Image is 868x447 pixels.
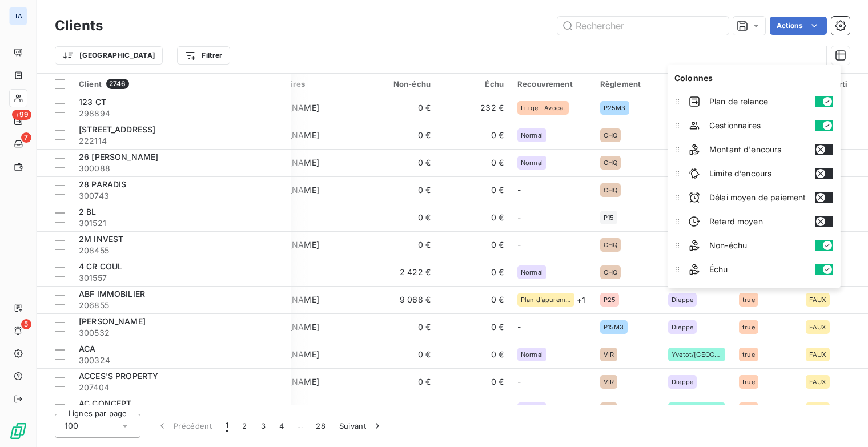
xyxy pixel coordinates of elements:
[521,159,543,166] span: Normal
[770,17,827,35] button: Actions
[364,149,437,176] td: 0 €
[235,414,254,438] button: 2
[79,272,284,284] span: 301557
[672,351,722,358] span: Yvetot/[GEOGRAPHIC_DATA]
[809,351,827,358] span: FAUX
[672,296,693,303] span: Dieppe
[604,187,617,194] span: CHQ
[79,108,284,119] span: 298894
[437,396,511,423] td: 0 €
[742,296,755,303] span: true
[670,138,838,162] li: Montant d'encours
[604,214,614,221] span: P15
[437,231,511,259] td: 0 €
[709,144,806,155] span: Montant d'encours
[79,371,158,381] span: ACCES'S PROPERTY
[444,79,504,88] div: Échu
[364,176,437,204] td: 0 €
[12,110,31,120] span: +99
[364,259,437,286] td: 2 422 €
[309,414,332,438] button: 28
[521,296,571,303] span: Plan d'apurement
[79,261,122,271] span: 4 CR COUL
[79,382,284,393] span: 207404
[672,324,693,331] span: Dieppe
[742,378,755,385] span: true
[577,294,585,306] span: + 1
[79,97,106,107] span: 123 CT
[79,218,284,229] span: 301521
[604,104,626,111] span: P25M3
[600,79,654,88] div: Règlement
[809,378,827,385] span: FAUX
[742,351,755,358] span: true
[79,190,284,202] span: 300743
[709,168,806,179] span: Limite d’encours
[709,240,806,251] span: Non-échu
[604,132,617,139] span: CHQ
[254,414,272,438] button: 3
[517,79,586,88] div: Recouvrement
[437,341,511,368] td: 0 €
[364,341,437,368] td: 0 €
[517,185,521,195] span: -
[670,233,838,257] li: Non-échu
[79,300,284,311] span: 206855
[709,192,806,203] span: Délai moyen de paiement
[55,46,163,65] button: [GEOGRAPHIC_DATA]
[79,124,155,134] span: [STREET_ADDRESS]
[364,286,437,313] td: 9 068 €
[106,79,129,89] span: 2746
[521,132,543,139] span: Normal
[517,240,521,249] span: -
[226,420,228,432] span: 1
[364,122,437,149] td: 0 €
[670,210,838,233] li: Retard moyen
[437,204,511,231] td: 0 €
[79,245,284,256] span: 208455
[670,257,838,281] li: Échu
[829,408,857,436] iframe: Intercom live chat
[672,378,693,385] span: Dieppe
[21,319,31,329] span: 5
[9,422,27,440] img: Logo LeanPay
[364,368,437,396] td: 0 €
[79,316,146,326] span: [PERSON_NAME]
[79,355,284,366] span: 300324
[437,286,511,313] td: 0 €
[79,163,284,174] span: 300088
[55,15,103,36] h3: Clients
[742,324,755,331] span: true
[517,322,521,332] span: -
[437,122,511,149] td: 0 €
[670,186,838,210] li: Délai moyen de paiement
[670,162,838,186] li: Limite d’encours
[517,377,521,386] span: -
[674,73,713,84] span: Colonnes
[557,17,729,35] input: Rechercher
[437,259,511,286] td: 0 €
[150,414,219,438] button: Précédent
[521,269,543,276] span: Normal
[604,159,617,166] span: CHQ
[709,96,806,107] span: Plan de relance
[79,207,97,216] span: 2 BL
[809,324,827,331] span: FAUX
[809,296,827,303] span: FAUX
[604,241,617,248] span: CHQ
[21,132,31,143] span: 7
[437,313,511,341] td: 0 €
[79,79,102,88] span: Client
[709,288,806,299] span: Avoir
[364,94,437,122] td: 0 €
[79,234,123,244] span: 2M INVEST
[79,327,284,339] span: 300532
[670,90,838,114] li: Plan de relance
[9,7,27,25] div: TA
[364,396,437,423] td: 0 €
[604,324,624,331] span: P15M3
[437,149,511,176] td: 0 €
[332,414,390,438] button: Suivant
[437,368,511,396] td: 0 €
[79,179,127,189] span: 28 PARADIS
